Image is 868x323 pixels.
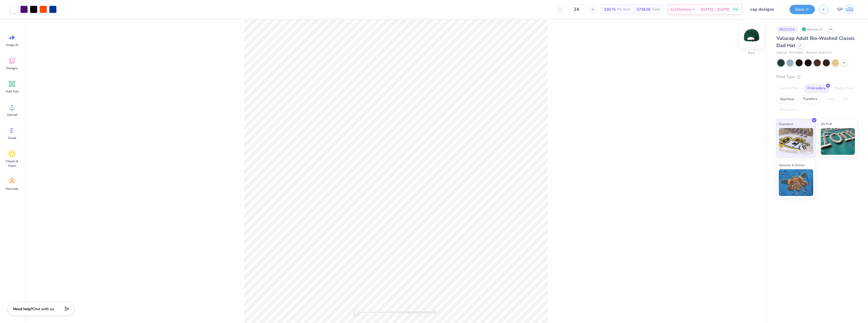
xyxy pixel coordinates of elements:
div: Applique [776,95,798,103]
span: Designs [6,66,18,70]
span: Upload [7,113,17,117]
span: Chat with us. [32,306,55,312]
img: Back [741,26,762,47]
button: Save [789,5,815,14]
span: Standard [779,121,793,127]
div: # 522122A [776,26,798,33]
img: Germaine Penalosa [844,4,855,15]
span: Minimum Order: 12 + [806,51,832,55]
div: Digital Print [831,84,857,93]
span: [DATE] - [DATE] [701,7,730,12]
span: Total [652,7,660,12]
span: Clipart & logos [3,159,21,168]
div: Transfers [799,95,821,103]
img: Metallic & Glitter [779,169,813,196]
div: Revision 5 [800,26,825,33]
strong: Need help? [13,306,32,312]
img: Standard [779,128,813,155]
span: Est. Delivery [671,7,691,12]
span: Valucap [776,51,787,55]
span: Decorate [6,187,18,191]
span: $738.00 [637,7,650,12]
div: Rhinestones [776,106,802,114]
span: # VC300A [789,51,803,55]
div: Back [748,51,755,55]
div: Screen Print [776,84,802,93]
span: Metallic & Glitter [779,162,805,168]
span: Add Text [6,89,18,94]
img: 3D Puff [821,128,855,155]
span: GP [837,6,843,13]
div: Foil [839,95,851,103]
input: Untitled Design [746,4,785,15]
div: Print Type [776,74,857,80]
span: Free [733,7,738,11]
input: – – [566,5,587,14]
span: 3D Puff [821,121,832,127]
span: Per Item [617,7,630,12]
span: $30.75 [604,7,616,12]
a: GP [835,4,857,15]
div: Embroidery [804,84,829,93]
span: Valucap Adult Bio-Washed Classic Dad Hat [776,35,855,49]
div: Vinyl [822,95,837,103]
div: Accessibility label [353,310,359,315]
span: Image AI [6,43,18,47]
span: Greek [8,136,16,140]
